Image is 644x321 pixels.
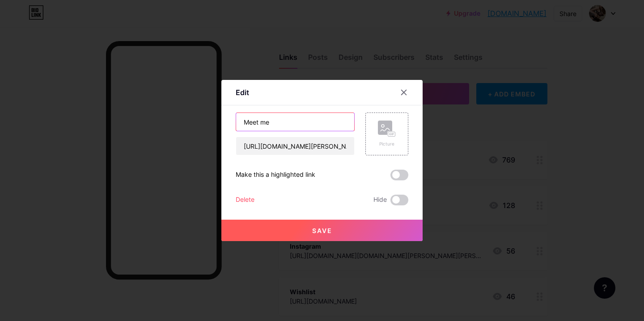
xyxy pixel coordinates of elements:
[373,195,387,205] span: Hide
[236,137,354,155] input: URL
[312,227,332,234] span: Save
[221,220,423,241] button: Save
[236,170,315,180] div: Make this a highlighted link
[236,195,254,205] div: Delete
[236,87,249,98] div: Edit
[236,113,354,131] input: Title
[378,141,396,147] div: Picture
